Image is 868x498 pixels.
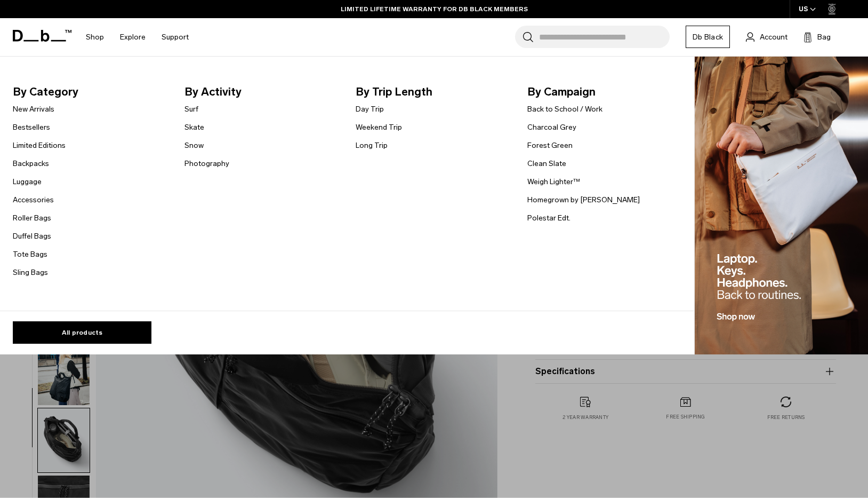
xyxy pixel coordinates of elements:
[760,31,787,43] span: Account
[13,176,42,187] a: Luggage
[527,158,566,169] a: Clean Slate
[527,194,640,205] a: Homegrown by [PERSON_NAME]
[356,140,388,151] a: Long Trip
[184,158,229,169] a: Photography
[13,321,151,344] a: All products
[341,4,528,14] a: LIMITED LIFETIME WARRANTY FOR DB BLACK MEMBERS
[527,122,576,133] a: Charcoal Grey
[13,231,51,242] a: Duffel Bags
[184,104,198,115] a: Surf
[120,18,146,56] a: Explore
[746,30,787,43] a: Account
[78,18,197,56] nav: Main Navigation
[184,140,204,151] a: Snow
[695,57,868,355] img: Db
[13,122,50,133] a: Bestsellers
[817,31,831,43] span: Bag
[13,140,66,151] a: Limited Editions
[803,30,831,43] button: Bag
[184,122,204,133] a: Skate
[13,212,51,224] a: Roller Bags
[527,104,602,115] a: Back to School / Work
[356,83,510,100] span: By Trip Length
[686,26,730,48] a: Db Black
[527,176,580,187] a: Weigh Lighter™
[86,18,104,56] a: Shop
[13,249,47,260] a: Tote Bags
[13,104,54,115] a: New Arrivals
[13,194,54,205] a: Accessories
[527,212,570,224] a: Polestar Edt.
[13,83,167,100] span: By Category
[13,158,49,169] a: Backpacks
[13,267,48,278] a: Sling Bags
[184,83,339,100] span: By Activity
[527,140,573,151] a: Forest Green
[527,83,682,100] span: By Campaign
[356,104,384,115] a: Day Trip
[356,122,402,133] a: Weekend Trip
[162,18,189,56] a: Support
